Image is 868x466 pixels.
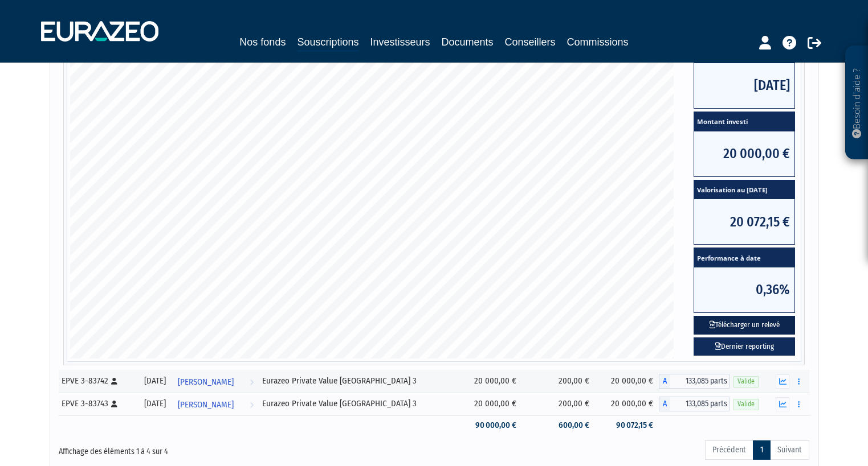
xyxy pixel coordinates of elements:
div: EPVE 3-83742 [62,375,133,387]
td: 90 072,15 € [595,415,659,435]
span: 20 000,00 € [694,131,794,176]
a: Souscriptions [297,34,358,52]
a: Investisseurs [370,34,430,50]
span: [PERSON_NAME] [178,394,234,415]
a: [PERSON_NAME] [173,393,258,415]
div: Affichage des éléments 1 à 4 sur 4 [59,439,362,457]
div: A - Eurazeo Private Value Europe 3 [659,397,730,411]
div: EPVE 3-83743 [62,398,133,410]
button: Télécharger un relevé [694,316,795,335]
span: Montant investi [694,112,794,131]
a: 1 [753,440,771,460]
td: 90 000,00 € [458,415,522,435]
a: Documents [442,34,494,50]
i: Voir l'investisseur [250,394,254,415]
span: Performance à date [694,248,794,267]
a: Nos fonds [239,34,286,50]
i: Voir l'investisseur [250,372,254,393]
span: 20 072,15 € [694,199,794,244]
a: Dernier reporting [694,337,795,356]
span: Valide [733,399,759,410]
span: 133,085 parts [670,374,730,389]
a: Conseillers [505,34,556,50]
td: 200,00 € [522,393,595,415]
span: A [659,397,670,411]
div: Eurazeo Private Value [GEOGRAPHIC_DATA] 3 [262,398,454,410]
td: 20 000,00 € [595,370,659,393]
i: [Français] Personne physique [111,378,117,385]
div: A - Eurazeo Private Value Europe 3 [659,374,730,389]
span: A [659,374,670,389]
a: Commissions [567,34,629,50]
img: 1732889491-logotype_eurazeo_blanc_rvb.png [41,21,158,42]
td: 600,00 € [522,415,595,435]
span: 0,36% [694,267,794,312]
div: Eurazeo Private Value [GEOGRAPHIC_DATA] 3 [262,375,454,387]
span: [DATE] [694,63,794,108]
div: [DATE] [141,375,169,387]
span: [PERSON_NAME] [178,372,234,393]
p: Besoin d'aide ? [850,52,863,154]
a: [PERSON_NAME] [173,370,258,393]
td: 20 000,00 € [595,393,659,415]
td: 20 000,00 € [458,393,522,415]
span: Valide [733,376,759,387]
span: 133,085 parts [670,397,730,411]
span: Valorisation au [DATE] [694,180,794,200]
i: [Français] Personne physique [111,401,117,407]
div: [DATE] [141,398,169,410]
td: 20 000,00 € [458,370,522,393]
td: 200,00 € [522,370,595,393]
